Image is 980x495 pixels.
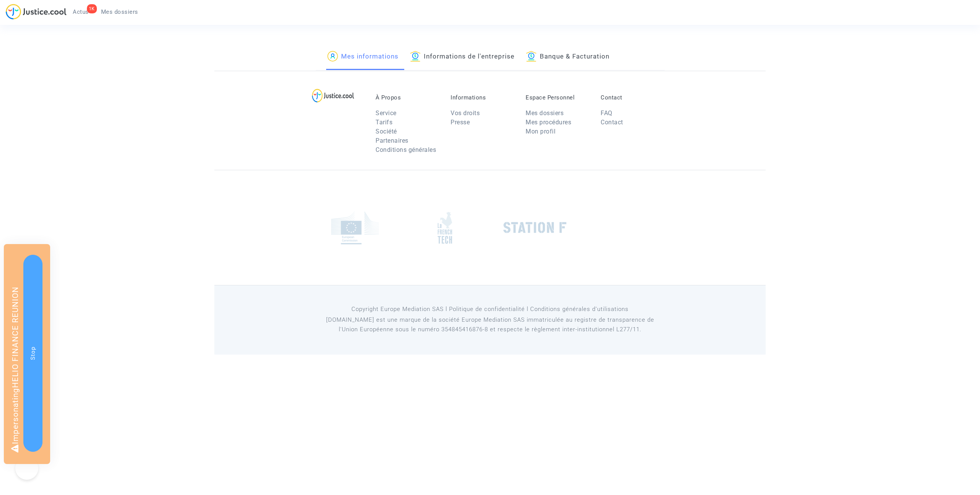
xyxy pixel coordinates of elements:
[376,128,397,135] a: Société
[316,315,665,334] p: [DOMAIN_NAME] est une marque de la société Europe Mediation SAS immatriculée au registre de tr...
[331,211,379,244] img: europe_commision.png
[73,8,89,15] span: Actus
[29,347,36,360] span: Stop
[95,6,144,18] a: Mes dossiers
[410,44,514,70] a: Informations de l'entreprise
[4,244,50,464] div: Impersonating
[526,119,571,126] a: Mes procédures
[376,119,392,126] a: Tarifs
[526,44,609,70] a: Banque & Facturation
[312,89,354,103] img: logo-lg.svg
[376,146,436,153] a: Conditions générales
[6,4,67,20] img: jc-logo.svg
[410,51,421,62] img: icon-banque.svg
[451,119,470,126] a: Presse
[451,94,514,101] p: Informations
[438,212,452,244] img: french_tech.png
[526,51,537,62] img: icon-banque.svg
[376,94,439,101] p: À Propos
[23,255,42,452] button: Stop
[101,8,138,15] span: Mes dossiers
[503,222,567,233] img: stationf.png
[526,94,589,101] p: Espace Personnel
[327,51,338,62] img: icon-passager.svg
[451,109,480,117] a: Vos droits
[67,6,95,18] a: 1KActus
[601,119,623,126] a: Contact
[376,109,397,117] a: Service
[87,4,97,13] div: 1K
[376,137,408,144] a: Partenaires
[526,128,555,135] a: Mon profil
[327,44,399,70] a: Mes informations
[15,457,38,480] iframe: Help Scout Beacon - Open
[601,94,664,101] p: Contact
[601,109,612,117] a: FAQ
[526,109,563,117] a: Mes dossiers
[316,304,665,314] p: Copyright Europe Mediation SAS l Politique de confidentialité l Conditions générales d’utilisa...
